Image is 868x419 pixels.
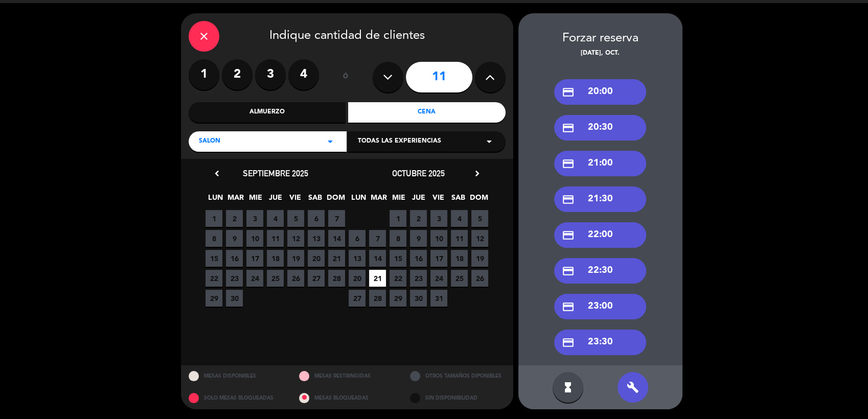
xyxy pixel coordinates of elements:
[430,290,447,307] span: 31
[222,59,253,90] label: 2
[430,192,447,208] span: VIE
[562,336,575,349] i: credit_card
[246,250,263,267] span: 17
[291,387,402,409] div: MESAS BLOQUEADAS
[255,59,286,90] label: 3
[369,230,386,247] span: 7
[472,168,483,179] i: chevron_right
[350,192,367,208] span: LUN
[390,192,407,208] span: MIE
[483,135,495,148] i: arrow_drop_down
[226,290,243,307] span: 30
[369,290,386,307] span: 28
[308,210,325,227] span: 6
[207,192,224,208] span: LUN
[349,270,366,287] span: 20
[307,192,324,208] span: SAB
[471,210,488,227] span: 5
[181,387,292,409] div: SOLO MESAS BLOQUEADAS
[358,136,441,147] span: Todas las experiencias
[246,270,263,287] span: 24
[402,365,513,387] div: OTROS TAMAÑOS DIPONIBLES
[287,192,304,208] span: VIE
[205,290,222,307] span: 29
[554,222,646,248] div: 22:00
[451,230,468,247] span: 11
[627,381,639,393] i: build
[518,49,682,59] div: [DATE], oct.
[287,250,304,267] span: 19
[349,250,366,267] span: 13
[288,59,319,90] label: 4
[554,187,646,212] div: 21:30
[308,270,325,287] span: 27
[226,270,243,287] span: 23
[212,168,222,179] i: chevron_left
[410,290,427,307] span: 30
[554,330,646,355] div: 23:30
[328,210,345,227] span: 7
[226,230,243,247] span: 9
[470,192,487,208] span: DOM
[562,229,575,242] i: credit_card
[390,270,406,287] span: 22
[430,270,447,287] span: 24
[205,270,222,287] span: 22
[451,270,468,287] span: 25
[562,122,575,134] i: credit_card
[246,210,263,227] span: 3
[451,210,468,227] span: 4
[267,270,284,287] span: 25
[562,265,575,277] i: credit_card
[554,79,646,105] div: 20:00
[189,59,219,90] label: 1
[410,192,427,208] span: JUE
[205,210,222,227] span: 1
[554,294,646,319] div: 23:00
[227,192,244,208] span: MAR
[287,270,304,287] span: 26
[410,250,427,267] span: 16
[369,270,386,287] span: 21
[247,192,264,208] span: MIE
[410,230,427,247] span: 9
[410,210,427,227] span: 2
[562,86,575,99] i: credit_card
[243,168,308,178] span: septiembre 2025
[471,270,488,287] span: 26
[324,135,336,148] i: arrow_drop_down
[554,151,646,176] div: 21:00
[349,230,366,247] span: 6
[189,102,346,123] div: Almuerzo
[287,210,304,227] span: 5
[349,290,366,307] span: 27
[562,157,575,170] i: credit_card
[451,250,468,267] span: 18
[390,230,406,247] span: 8
[267,192,284,208] span: JUE
[554,115,646,141] div: 20:30
[348,102,506,123] div: Cena
[471,250,488,267] span: 19
[471,230,488,247] span: 12
[327,192,344,208] span: DOM
[226,210,243,227] span: 2
[562,381,574,393] i: hourglass_full
[390,210,406,227] span: 1
[402,387,513,409] div: SIN DISPONIBILIDAD
[410,270,427,287] span: 23
[369,250,386,267] span: 14
[390,290,406,307] span: 29
[199,136,220,147] span: SALON
[328,270,345,287] span: 28
[267,210,284,227] span: 4
[430,210,447,227] span: 3
[267,250,284,267] span: 18
[562,193,575,206] i: credit_card
[430,250,447,267] span: 17
[226,250,243,267] span: 16
[205,230,222,247] span: 8
[205,250,222,267] span: 15
[392,168,445,178] span: octubre 2025
[189,21,506,52] div: Indique cantidad de clientes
